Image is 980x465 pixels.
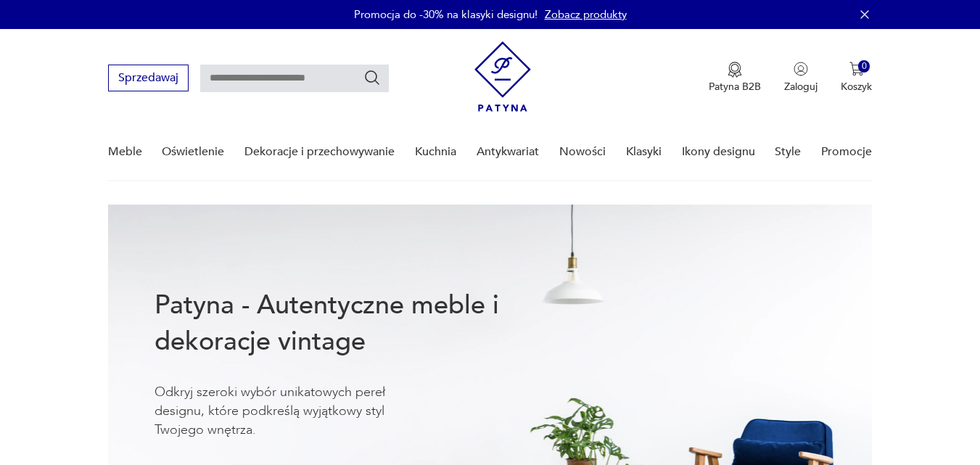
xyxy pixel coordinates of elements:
a: Oświetlenie [162,124,224,180]
p: Koszyk [841,80,872,94]
a: Klasyki [626,124,662,180]
button: Patyna B2B [709,62,761,94]
a: Ikony designu [682,124,755,180]
p: Patyna B2B [709,80,761,94]
p: Odkryj szeroki wybór unikatowych pereł designu, które podkreślą wyjątkowy styl Twojego wnętrza. [155,383,430,440]
a: Promocje [821,124,872,180]
img: Ikona medalu [728,62,742,78]
img: Ikonka użytkownika [794,62,808,76]
button: Sprzedawaj [108,65,189,91]
a: Kuchnia [415,124,456,180]
a: Nowości [559,124,606,180]
a: Style [775,124,801,180]
h1: Patyna - Autentyczne meble i dekoracje vintage [155,287,546,360]
img: Patyna - sklep z meblami i dekoracjami vintage [474,41,531,112]
button: Szukaj [363,69,381,86]
a: Sprzedawaj [108,74,189,84]
button: 0Koszyk [841,62,872,94]
div: 0 [858,60,870,73]
a: Ikona medaluPatyna B2B [709,62,761,94]
a: Antykwariat [477,124,539,180]
a: Zobacz produkty [545,7,627,22]
img: Ikona koszyka [849,62,864,76]
a: Meble [108,124,142,180]
p: Zaloguj [784,80,818,94]
a: Dekoracje i przechowywanie [244,124,395,180]
button: Zaloguj [784,62,818,94]
p: Promocja do -30% na klasyki designu! [354,7,538,22]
